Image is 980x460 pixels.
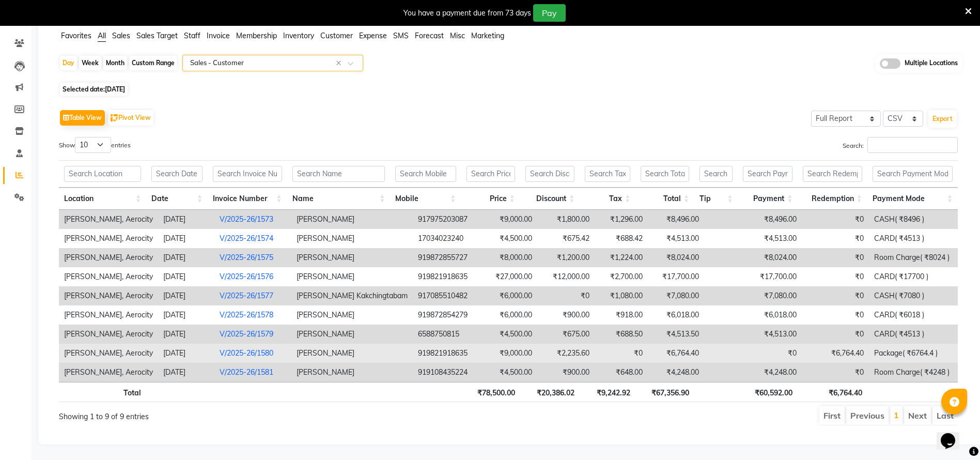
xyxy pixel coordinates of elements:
td: ₹675.42 [537,229,595,248]
td: ₹4,248.00 [648,363,704,382]
td: [PERSON_NAME] [291,305,413,325]
td: ₹7,080.00 [648,286,704,305]
span: [DATE] [105,85,125,93]
div: Day [60,56,77,70]
td: ₹6,018.00 [648,305,704,325]
td: ₹688.50 [595,325,648,344]
button: Pivot View [108,110,153,126]
td: ₹1,800.00 [537,210,595,229]
a: V/2025-26/1581 [220,367,273,377]
th: Mobile: activate to sort column ascending [390,188,461,210]
input: Search Tip [699,166,733,182]
th: Location: activate to sort column ascending [59,188,146,210]
td: [PERSON_NAME], Aerocity [59,363,158,382]
td: [PERSON_NAME] [291,248,413,267]
th: ₹9,242.92 [580,382,635,402]
td: ₹8,024.00 [648,248,704,267]
th: ₹6,764.40 [798,382,867,402]
td: ₹7,080.00 [744,286,802,305]
td: CARD( ₹17700 ) [869,267,958,286]
input: Search Invoice Number [213,166,282,182]
span: Misc [450,31,465,40]
td: [PERSON_NAME], Aerocity [59,286,158,305]
td: [PERSON_NAME] Kakchingtabam [291,286,413,305]
td: [DATE] [158,267,214,286]
input: Search Tax [585,166,630,182]
a: V/2025-26/1580 [220,348,273,358]
td: ₹4,513.00 [744,325,802,344]
th: ₹60,592.00 [738,382,798,402]
td: [PERSON_NAME], Aerocity [59,248,158,267]
td: ₹648.00 [595,363,648,382]
a: V/2025-26/1573 [220,214,273,224]
input: Search Redemption [803,166,862,182]
td: ₹9,000.00 [481,344,537,363]
span: Staff [184,31,200,40]
td: 919821918635 [413,267,481,286]
td: ₹0 [802,210,869,229]
th: ₹20,386.02 [520,382,580,402]
td: ₹4,513.00 [744,229,802,248]
th: ₹78,500.00 [461,382,520,402]
td: ₹0 [802,267,869,286]
td: ₹6,764.40 [648,344,704,363]
td: ₹4,513.00 [648,229,704,248]
td: ₹2,235.60 [537,344,595,363]
td: ₹1,080.00 [595,286,648,305]
a: V/2025-26/1579 [220,329,273,339]
th: Payment: activate to sort column ascending [738,188,798,210]
td: [PERSON_NAME], Aerocity [59,267,158,286]
td: ₹1,200.00 [537,248,595,267]
td: [DATE] [158,363,214,382]
td: ₹1,296.00 [595,210,648,229]
th: ₹67,356.90 [635,382,694,402]
td: ₹6,764.40 [802,344,869,363]
td: ₹4,500.00 [481,363,537,382]
input: Search Payment [743,166,792,182]
th: Name: activate to sort column ascending [287,188,391,210]
a: 1 [894,410,899,420]
td: 17034023240 [413,229,481,248]
td: [PERSON_NAME] [291,267,413,286]
th: Tip: activate to sort column ascending [694,188,738,210]
td: 919872854279 [413,305,481,325]
a: V/2025-26/1576 [220,272,273,281]
input: Search Discount [525,166,575,182]
td: [PERSON_NAME], Aerocity [59,229,158,248]
div: Month [103,56,127,70]
div: Showing 1 to 9 of 9 entries [59,405,425,422]
span: Favorites [61,31,91,40]
td: ₹0 [537,286,595,305]
td: ₹0 [595,344,648,363]
td: 919821918635 [413,344,481,363]
td: CASH( ₹8496 ) [869,210,958,229]
td: 6588750815 [413,325,481,344]
td: ₹27,000.00 [481,267,537,286]
td: Room Charge( ₹8024 ) [869,248,958,267]
td: ₹8,000.00 [481,248,537,267]
td: ₹1,224.00 [595,248,648,267]
a: V/2025-26/1575 [220,253,273,262]
th: Total: activate to sort column ascending [635,188,694,210]
label: Search: [843,137,958,153]
td: ₹6,018.00 [744,305,802,325]
td: ₹12,000.00 [537,267,595,286]
select: Showentries [75,137,111,153]
div: Custom Range [129,56,177,70]
td: ₹8,496.00 [648,210,704,229]
td: ₹900.00 [537,305,595,325]
td: Package( ₹6764.4 ) [869,344,958,363]
td: ₹17,700.00 [648,267,704,286]
td: ₹900.00 [537,363,595,382]
td: [PERSON_NAME] [291,363,413,382]
td: CARD( ₹4513 ) [869,229,958,248]
span: Multiple Locations [905,58,958,69]
a: V/2025-26/1578 [220,310,273,319]
button: Pay [533,4,566,22]
td: ₹9,000.00 [481,210,537,229]
th: Invoice Number: activate to sort column ascending [208,188,287,210]
td: [PERSON_NAME] [291,210,413,229]
td: ₹688.42 [595,229,648,248]
span: Customer [320,31,353,40]
span: Expense [359,31,387,40]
